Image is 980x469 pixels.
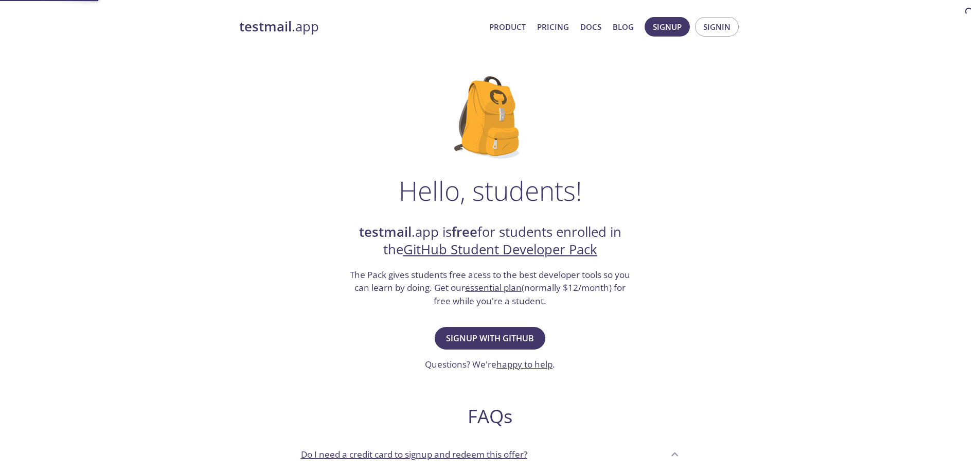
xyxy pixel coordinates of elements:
[496,358,553,370] a: happy to help
[695,17,739,37] button: Signin
[613,20,634,33] a: Blog
[446,331,534,345] span: Signup with GitHub
[301,448,527,461] p: Do I need a credit card to signup and redeem this offer?
[359,223,412,241] strong: testmail
[349,223,632,259] h2: .app is for students enrolled in the
[239,18,481,36] a: testmail.app
[452,223,477,241] strong: free
[653,20,682,33] span: Signup
[454,76,526,159] img: github-student-backpack.png
[645,17,690,37] button: Signup
[403,240,597,258] a: GitHub Student Developer Pack
[399,175,582,206] h1: Hello, students!
[489,20,526,33] a: Product
[465,282,522,293] a: essential plan
[537,20,569,33] a: Pricing
[239,18,292,36] strong: testmail
[580,20,601,33] a: Docs
[293,405,688,428] h2: FAQs
[435,327,545,350] button: Signup with GitHub
[703,20,730,33] span: Signin
[349,268,632,308] h3: The Pack gives students free acess to the best developer tools so you can learn by doing. Get our...
[293,440,688,468] div: Do I need a credit card to signup and redeem this offer?
[425,358,555,371] h3: Questions? We're .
